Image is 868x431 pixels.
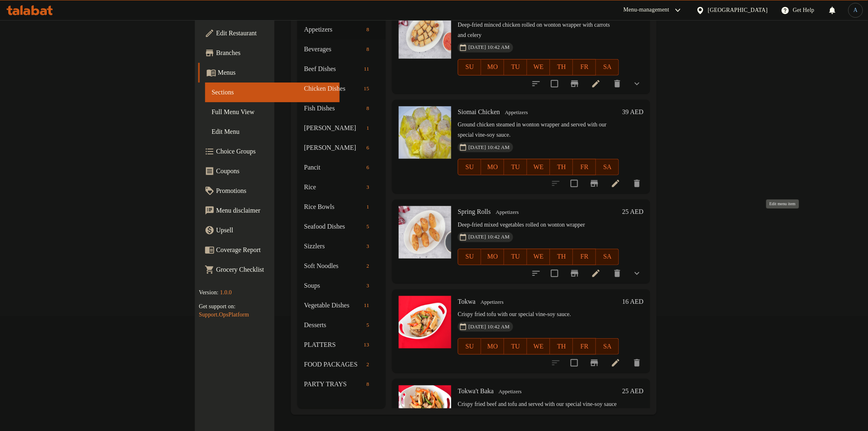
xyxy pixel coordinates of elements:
[458,120,619,140] p: Ground chicken steamed in wonton wrapper and served with our special vine-soy sauce.
[216,28,333,38] span: Edit Restaurant
[622,106,644,118] h6: 39 AED
[304,123,363,133] span: [PERSON_NAME]
[363,282,373,290] span: 3
[608,74,627,94] button: delete
[304,44,363,54] div: Beverages
[484,251,501,263] span: MO
[363,379,373,389] div: items
[458,338,481,355] button: SU
[199,312,249,318] a: Support.OpsPlatform
[363,44,373,54] div: items
[550,59,573,76] button: TH
[611,358,621,368] a: Edit menu item
[304,64,361,74] span: Beef Dishes
[363,381,373,388] span: 8
[297,158,386,177] div: Pancit6
[573,249,596,265] button: FR
[304,261,363,271] span: Soft Noodles
[304,84,361,94] span: Chicken Dishes
[297,256,386,276] div: Soft Noodles2
[363,241,373,251] div: items
[481,159,504,175] button: MO
[504,338,527,355] button: TU
[304,25,363,34] div: Appetizers
[361,302,372,309] span: 11
[198,260,340,280] a: Grocery Checklist
[596,59,619,76] button: SA
[216,265,333,275] span: Grocery Checklist
[599,251,616,263] span: SA
[502,108,531,117] span: Appetizers
[627,174,647,193] button: delete
[363,320,373,330] div: items
[708,6,768,15] div: [GEOGRAPHIC_DATA]
[198,220,340,240] a: Upsell
[627,353,647,373] button: delete
[576,61,593,73] span: FR
[632,268,642,278] svg: Show Choices
[304,379,363,389] div: PARTY TRAYS
[363,262,373,270] span: 2
[493,208,522,217] span: Appetizers
[297,99,386,118] div: Fish Dishes8
[198,43,340,63] a: Branches
[461,251,478,263] span: SU
[199,303,235,309] span: Get support on:
[461,341,478,353] span: SU
[304,123,363,133] div: Mami Noodles
[198,181,340,201] a: Promotions
[361,65,372,73] span: 11
[304,163,363,172] span: Pancit
[596,159,619,175] button: SA
[304,103,363,113] div: Fish Dishes
[304,241,363,251] span: Sizzlers
[216,206,333,215] span: Menu disclaimer
[530,161,547,173] span: WE
[461,161,478,173] span: SU
[361,64,372,74] div: items
[591,79,601,89] a: Edit menu item
[553,161,570,173] span: TH
[854,6,858,15] span: A
[573,338,596,355] button: FR
[632,79,642,89] svg: Show Choices
[553,61,570,73] span: TH
[361,85,372,93] span: 15
[527,159,550,175] button: WE
[304,182,363,192] div: Rice
[627,264,647,283] button: show more
[481,59,504,76] button: MO
[576,161,593,173] span: FR
[304,281,363,291] div: Soups
[573,59,596,76] button: FR
[596,338,619,355] button: SA
[599,61,616,73] span: SA
[297,16,386,397] nav: Menu sections
[458,399,619,410] p: Crispy fried beef and tofu and served with our special vine-soy sauce
[507,251,524,263] span: TU
[304,222,363,232] div: Seafood Dishes
[627,74,647,94] button: show more
[361,300,372,310] div: items
[461,61,478,73] span: SU
[304,340,361,350] span: PLATTERS
[198,23,340,43] a: Edit Restaurant
[527,249,550,265] button: WE
[527,59,550,76] button: WE
[481,338,504,355] button: MO
[553,341,570,353] span: TH
[297,315,386,335] div: Desserts5
[212,107,333,117] span: Full Menu View
[363,243,373,250] span: 3
[304,300,361,310] span: Vegetable Dishes
[493,207,522,217] div: Appetizers
[526,264,546,283] button: sort-choices
[576,251,593,263] span: FR
[363,105,373,112] span: 8
[553,251,570,263] span: TH
[573,159,596,175] button: FR
[218,68,333,78] span: Menus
